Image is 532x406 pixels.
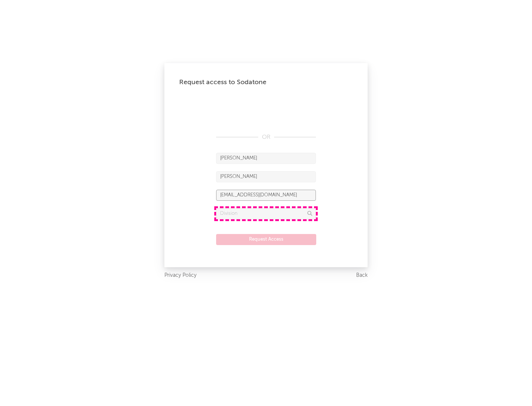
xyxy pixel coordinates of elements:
[356,271,368,280] a: Back
[164,271,197,280] a: Privacy Policy
[216,190,316,201] input: Email
[216,171,316,182] input: Last Name
[216,153,316,164] input: First Name
[216,133,316,142] div: OR
[216,208,316,219] input: Division
[216,234,316,245] button: Request Access
[179,78,353,87] div: Request access to Sodatone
